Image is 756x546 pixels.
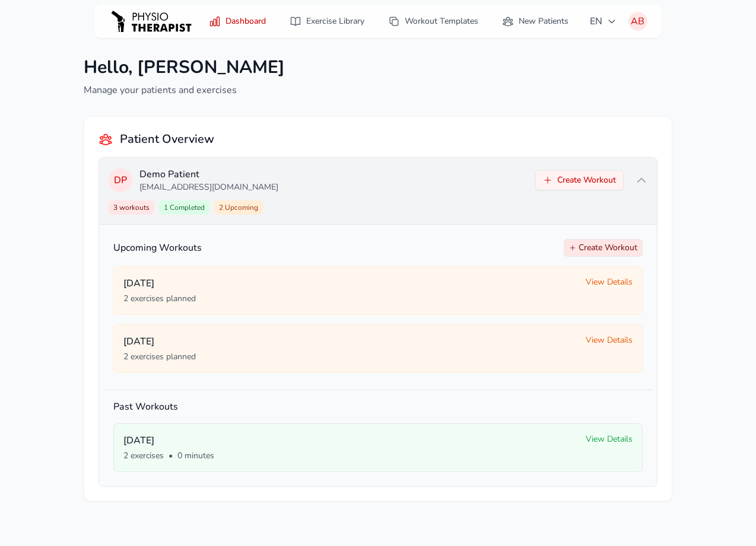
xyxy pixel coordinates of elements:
[120,131,214,148] h2: Patient Overview
[123,433,576,448] p: [DATE]
[586,276,633,288] span: View Details
[535,170,624,190] button: Create Workout
[123,334,576,349] p: [DATE]
[564,239,643,257] button: Create Workout
[159,200,209,215] span: 1
[495,11,576,32] a: New Patients
[117,203,150,212] span: workouts
[139,167,528,181] p: Demo Patient
[202,11,273,32] a: Dashboard
[113,400,643,414] h3: Past Workouts
[139,181,528,193] p: [EMAIL_ADDRESS][DOMAIN_NAME]
[586,433,633,445] span: View Details
[583,9,624,33] button: EN
[84,57,285,78] h1: Hello, [PERSON_NAME]
[628,12,647,31] button: АВ
[168,203,205,212] span: Completed
[169,450,173,462] span: •
[381,11,485,32] a: Workout Templates
[177,450,214,462] span: 0 minutes
[123,276,576,290] p: [DATE]
[223,203,258,212] span: Upcoming
[123,351,196,363] span: 2 exercises planned
[590,14,617,28] span: EN
[113,241,202,255] h3: Upcoming Workouts
[84,83,285,97] p: Manage your patients and exercises
[114,173,127,187] span: D P
[123,293,196,305] span: 2 exercises planned
[109,4,194,39] img: PHYSIOTHERAPISTRU logo
[109,200,154,215] span: 3
[282,11,371,32] a: Exercise Library
[214,200,263,215] span: 2
[586,334,633,346] span: View Details
[123,450,164,462] span: 2 exercises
